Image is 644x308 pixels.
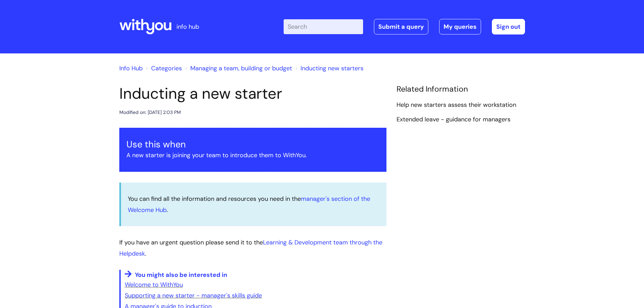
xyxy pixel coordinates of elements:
li: Inducting new starters [294,63,363,74]
p: If you have an urgent question please send it to the . [119,237,386,259]
div: Modified on: [DATE] 2:03 PM [119,108,181,117]
a: Extended leave - guidance for managers [397,115,510,124]
a: Categories [151,64,182,72]
h1: Inducting a new starter [119,85,386,103]
li: Solution home [144,63,182,74]
p: You can find all the information and resources you need in the . [128,193,380,215]
a: Welcome to WithYou [125,281,183,289]
a: Sign out [492,19,525,34]
span: You might also be interested in [135,271,227,279]
h4: Related Information [397,85,525,94]
a: My queries [439,19,481,34]
a: manager's section of the Welcome Hub [128,195,370,214]
a: Learning & Development team through the Helpdesk [119,238,382,257]
a: Managing a team, building or budget [190,64,292,72]
h3: Use this when [126,139,379,150]
p: A new starter is joining your team to introduce them to WithYou. [126,150,379,161]
p: info hub [176,21,199,32]
a: Submit a query [374,19,428,34]
a: Help new starters assess their workstation [397,101,516,110]
a: Inducting new starters [301,64,363,72]
div: | - [284,19,525,34]
input: Search [284,19,363,34]
a: Supporting a new starter - manager's skills guide [125,291,262,300]
li: Managing a team, building or budget [184,63,292,74]
a: Info Hub [119,64,143,72]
